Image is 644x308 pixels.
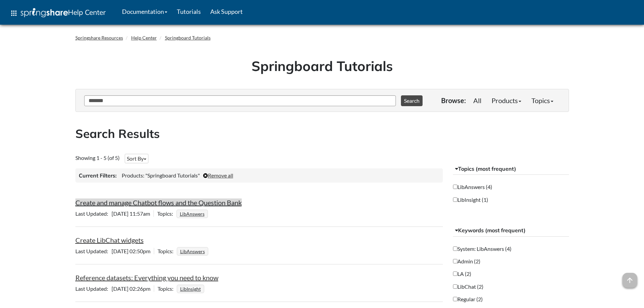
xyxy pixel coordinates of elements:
label: Regular (2) [453,295,483,303]
input: LibAnswers (4) [453,185,457,189]
span: Topics [157,210,176,217]
input: Regular (2) [453,297,457,301]
input: LibInsight (1) [453,197,457,202]
a: Springboard Tutorials [165,35,211,41]
p: Browse: [441,96,466,105]
a: arrow_upward [622,274,637,282]
a: Ask Support [206,3,247,20]
span: Help Center [68,8,106,17]
label: LibInsight (1) [453,196,488,204]
input: LA (2) [453,271,457,276]
ul: Topics [177,248,210,254]
a: Documentation [117,3,172,20]
a: Help Center [131,35,157,41]
span: apps [10,9,18,17]
span: [DATE] 02:50pm [75,248,154,254]
input: System: LibAnswers (4) [453,246,457,251]
a: LibInsight [179,284,202,294]
button: Search [401,95,423,106]
span: "Springboard Tutorials" [145,172,200,179]
a: Create and manage Chatbot flows and the Question Bank [75,198,242,207]
a: LibAnswers [179,209,206,219]
button: Topics (most frequent) [453,163,569,175]
label: LibChat (2) [453,283,483,290]
h1: Springboard Tutorials [80,56,564,75]
span: arrow_upward [622,273,637,288]
a: Reference datasets: Everything you need to know [75,274,218,282]
label: LibAnswers (4) [453,183,492,191]
input: Admin (2) [453,259,457,263]
label: Admin (2) [453,258,480,265]
button: Sort By [125,154,148,163]
a: Topics [526,94,558,107]
input: LibChat (2) [453,284,457,289]
a: Springshare Resources [75,35,123,41]
span: [DATE] 02:26pm [75,285,154,292]
span: Last Updated [75,210,112,217]
h2: Search Results [75,125,569,142]
label: System: LibAnswers (4) [453,245,511,253]
a: apps Help Center [5,3,111,23]
a: All [468,94,486,107]
span: Topics [158,248,177,254]
span: Last Updated [75,248,112,254]
ul: Topics [176,210,210,217]
span: Last Updated [75,285,112,292]
span: [DATE] 11:57am [75,210,153,217]
span: Topics [158,285,177,292]
button: Keywords (most frequent) [453,224,569,237]
a: Tutorials [172,3,206,20]
span: Showing 1 - 5 (of 5) [75,155,120,161]
span: Products: [122,172,144,179]
a: Remove all [203,172,233,179]
ul: Topics [177,285,206,292]
a: Create LibChat widgets [75,236,144,244]
h3: Current Filters [79,172,117,179]
img: Springshare [21,8,68,17]
a: Products [486,94,526,107]
a: LibAnswers [179,246,206,256]
label: LA (2) [453,270,471,278]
